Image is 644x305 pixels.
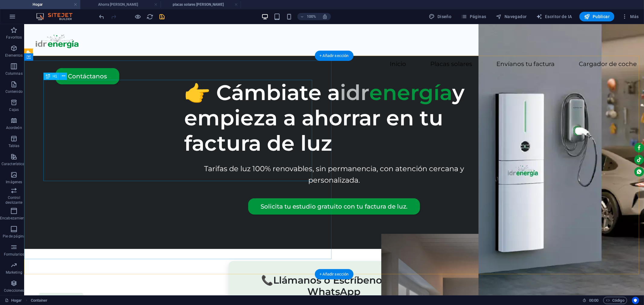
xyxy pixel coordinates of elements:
[619,12,641,21] button: Más
[5,196,22,205] font: Control deslizante
[35,13,80,20] img: Logotipo del editor
[5,53,23,58] font: Elementos
[31,297,48,304] nav: migaja de pan
[505,14,527,19] font: Navegador
[593,14,610,19] font: Publicar
[494,12,529,21] button: Navegador
[427,12,454,21] div: Diseño (Ctrl+Alt+Y)
[5,90,23,94] font: Contenido
[307,14,316,19] font: 100%
[98,2,138,7] font: Ahorra [PERSON_NAME]
[297,13,319,20] button: 100%
[98,13,105,20] button: deshacer
[6,35,22,39] font: Favoritos
[437,14,451,19] font: Diseño
[459,12,489,21] button: Páginas
[612,298,624,303] font: Código
[630,14,639,19] font: Más
[173,2,224,7] font: placas solares [PERSON_NAME]
[4,288,24,293] font: Colecciones
[159,13,166,20] i: Save (Ctrl+S)
[11,298,22,303] font: Hogar
[146,13,154,20] button: recargar
[319,53,348,58] font: + Añadir sección
[2,162,27,166] font: Características
[31,297,48,304] span: Click to select. Double-click to edit
[5,71,23,76] font: Columnas
[6,180,22,184] font: Imágenes
[632,297,639,304] button: Centrados en el usuario
[8,144,20,148] font: Tablas
[3,234,25,238] font: Pie de página
[4,252,24,256] font: Formularios
[427,12,454,21] button: Diseño
[159,13,166,20] button: ahorrar
[603,297,627,304] button: Código
[6,270,22,275] font: Marketing
[319,272,348,276] font: + Añadir sección
[98,13,105,20] i: Deshacer: Cambiar elementos del menú (Ctrl+Z)
[583,297,599,304] h6: Tiempo de sesión
[545,14,572,19] font: Escritor de IA
[53,74,57,78] font: H1
[6,126,22,130] font: Acordeón
[9,108,19,112] font: Cajas
[589,298,598,303] font: 00:00
[5,297,22,304] a: Haga clic para cancelar la selección. Haga doble clic para abrir Páginas.
[534,12,575,21] button: Escritor de IA
[134,13,142,20] button: Haga clic aquí para salir del modo de vista previa y continuar editando
[33,2,43,7] font: Hogar
[322,14,328,19] i: Al cambiar el tamaño, se ajusta automáticamente el nivel de zoom para adaptarse al dispositivo el...
[470,14,486,19] font: Páginas
[579,12,615,21] button: Publicar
